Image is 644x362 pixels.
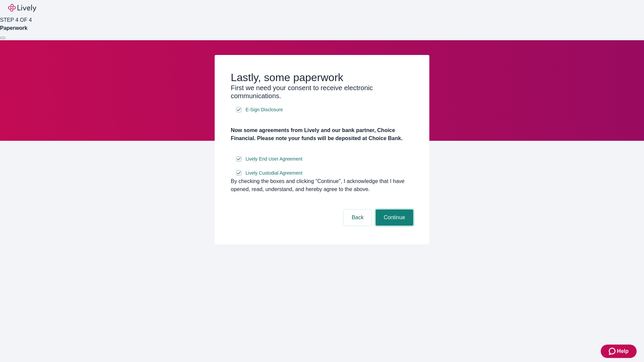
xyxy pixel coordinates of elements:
h2: Lastly, some paperwork [231,71,413,84]
button: Zendesk support iconHelp [601,345,637,358]
span: E-Sign Disclosure [246,106,283,113]
button: Continue [376,209,413,226]
span: Lively Custodial Agreement [246,170,303,177]
div: By checking the boxes and clicking “Continue", I acknowledge that I have opened, read, understand... [231,177,413,193]
h4: Now some agreements from Lively and our bank partner, Choice Financial. Please note your funds wi... [231,126,413,142]
h3: First we need your consent to receive electronic communications. [231,84,413,100]
img: Lively [8,4,36,12]
span: Lively End User Agreement [246,156,303,163]
button: Back [343,209,372,226]
a: e-sign disclosure document [244,169,304,177]
svg: Zendesk support icon [609,347,617,355]
a: e-sign disclosure document [244,155,304,163]
span: Help [617,347,629,355]
a: e-sign disclosure document [244,106,284,114]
